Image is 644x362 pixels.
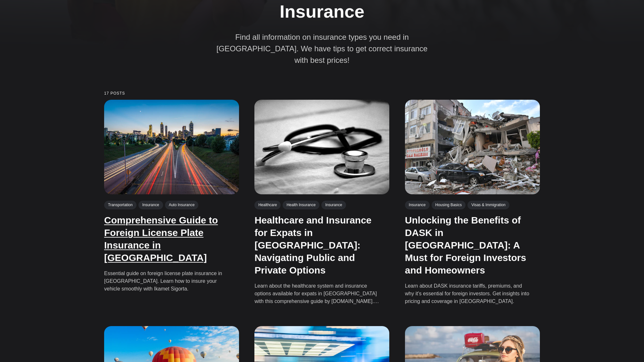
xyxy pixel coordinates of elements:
[283,201,319,209] a: Health Insurance
[432,201,466,209] a: Housing Basics
[254,100,389,194] img: Healthcare and Insurance for Expats in Turkey: Navigating Public and Private Options
[138,201,163,209] a: Insurance
[405,282,531,305] p: Learn about DASK insurance tariffs, premiums, and why it's essential for foreign investors. Get i...
[104,270,230,293] p: Essential guide on foreign license plate insurance in [GEOGRAPHIC_DATA]. Learn how to insure your...
[203,1,441,22] h1: Insurance
[210,31,434,66] p: Find all information on insurance types you need in [GEOGRAPHIC_DATA]. We have tips to get correc...
[254,201,281,209] a: Healthcare
[104,91,540,96] small: 17 posts
[104,215,218,263] a: Comprehensive Guide to Foreign License Plate Insurance in [GEOGRAPHIC_DATA]
[467,201,509,209] a: Visas & Immigration
[165,201,199,209] a: Auto Insurance
[405,100,540,194] img: Unlocking the Benefits of DASK in Turkey: A Must for Foreign Investors and Homeowners
[104,201,136,209] a: Transportation
[321,201,346,209] a: Insurance
[254,282,380,305] p: Learn about the healthcare system and insurance options available for expats in [GEOGRAPHIC_DATA]...
[104,100,239,194] img: Comprehensive Guide to Foreign License Plate Insurance in Turkey
[405,201,430,209] a: Insurance
[405,215,526,275] a: Unlocking the Benefits of DASK in [GEOGRAPHIC_DATA]: A Must for Foreign Investors and Homeowners
[254,215,371,275] a: Healthcare and Insurance for Expats in [GEOGRAPHIC_DATA]: Navigating Public and Private Options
